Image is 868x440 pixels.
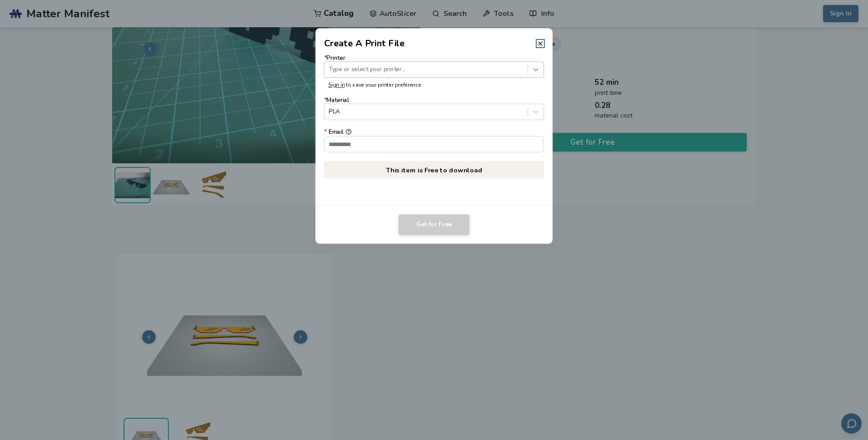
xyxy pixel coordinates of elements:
h2: Create A Print File [324,37,405,50]
input: *PrinterType or select your printer... [329,66,330,73]
p: to save your printer preference [328,82,540,88]
button: *Email [345,129,351,135]
p: This item is Free to download [324,161,544,179]
input: *Email [325,136,544,152]
input: *MaterialPLA [329,108,330,115]
label: Printer [324,54,544,78]
a: Sign in [328,81,345,88]
button: Get for Free [399,215,469,235]
label: Material [324,97,544,120]
div: Email [324,129,544,136]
